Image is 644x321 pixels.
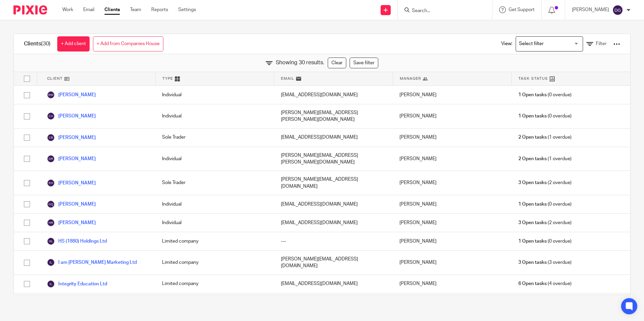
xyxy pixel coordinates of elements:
[47,237,107,245] a: HS (1880) Holdings Ltd
[274,214,393,232] div: [EMAIL_ADDRESS][DOMAIN_NAME]
[41,41,51,46] span: (30)
[21,72,33,85] input: Select all
[155,129,274,147] div: Sole Trader
[47,219,55,227] img: svg%3E
[274,275,393,293] div: [EMAIL_ADDRESS][DOMAIN_NAME]
[518,92,547,98] span: 1 Open tasks
[518,238,572,245] span: (0 overdue)
[274,171,393,195] div: [PERSON_NAME][EMAIL_ADDRESS][DOMAIN_NAME]
[596,41,607,46] span: Filter
[518,113,547,119] span: 1 Open tasks
[518,155,547,162] span: 2 Open tasks
[155,86,274,104] div: Individual
[47,280,107,288] a: Integrity Education Ltd
[518,179,572,186] span: (2 overdue)
[518,155,572,162] span: (1 overdue)
[518,134,547,141] span: 2 Open tasks
[155,232,274,250] div: Limited company
[518,134,572,141] span: (1 overdue)
[47,76,63,81] span: Client
[518,179,547,186] span: 3 Open tasks
[47,155,55,163] img: svg%3E
[155,214,274,232] div: Individual
[13,5,47,14] img: Pixie
[274,293,393,312] div: [EMAIL_ADDRESS][DOMAIN_NAME]
[276,59,324,67] span: Showing 30 results.
[518,238,547,245] span: 1 Open tasks
[411,8,472,14] input: Search
[328,58,346,68] a: Clear
[47,179,96,187] a: [PERSON_NAME]
[155,293,274,312] div: Individual
[104,6,120,13] a: Clients
[47,179,55,187] img: svg%3E
[393,232,511,250] div: [PERSON_NAME]
[47,134,96,142] a: [PERSON_NAME]
[274,86,393,104] div: [EMAIL_ADDRESS][DOMAIN_NAME]
[47,155,96,163] a: [PERSON_NAME]
[393,86,511,104] div: [PERSON_NAME]
[47,237,55,245] img: svg%3E
[62,6,73,13] a: Work
[155,104,274,128] div: Individual
[47,258,137,266] a: I am [PERSON_NAME] Marketing Ltd
[274,147,393,171] div: [PERSON_NAME][EMAIL_ADDRESS][PERSON_NAME][DOMAIN_NAME]
[274,232,393,250] div: ---
[47,112,96,120] a: [PERSON_NAME]
[518,219,572,226] span: (2 overdue)
[518,113,572,119] span: (0 overdue)
[151,6,168,13] a: Reports
[491,34,620,54] div: View:
[393,275,511,293] div: [PERSON_NAME]
[518,76,548,81] span: Task Status
[393,104,511,128] div: [PERSON_NAME]
[83,6,94,13] a: Email
[393,293,511,312] div: [PERSON_NAME]
[393,195,511,213] div: [PERSON_NAME]
[155,171,274,195] div: Sole Trader
[155,195,274,213] div: Individual
[518,92,572,98] span: (0 overdue)
[518,201,547,208] span: 1 Open tasks
[47,200,96,208] a: [PERSON_NAME]
[281,76,294,81] span: Email
[155,147,274,171] div: Individual
[516,36,583,51] div: Search for option
[274,195,393,213] div: [EMAIL_ADDRESS][DOMAIN_NAME]
[518,280,572,287] span: (4 overdue)
[57,36,90,51] a: + Add client
[155,251,274,275] div: Limited company
[393,251,511,275] div: [PERSON_NAME]
[518,201,572,208] span: (0 overdue)
[274,104,393,128] div: [PERSON_NAME][EMAIL_ADDRESS][PERSON_NAME][DOMAIN_NAME]
[24,40,51,47] h1: Clients
[393,129,511,147] div: [PERSON_NAME]
[572,6,609,13] p: [PERSON_NAME]
[612,5,623,15] img: svg%3E
[393,147,511,171] div: [PERSON_NAME]
[47,258,55,266] img: svg%3E
[400,76,421,81] span: Manager
[47,200,55,208] img: svg%3E
[350,58,378,68] a: Save filter
[47,134,55,142] img: svg%3E
[93,36,163,51] a: + Add from Companies House
[274,251,393,275] div: [PERSON_NAME][EMAIL_ADDRESS][DOMAIN_NAME]
[518,280,547,287] span: 6 Open tasks
[47,219,96,227] a: [PERSON_NAME]
[393,214,511,232] div: [PERSON_NAME]
[162,76,173,81] span: Type
[178,6,196,13] a: Settings
[47,112,55,120] img: svg%3E
[518,259,572,266] span: (3 overdue)
[47,91,96,99] a: [PERSON_NAME]
[130,6,141,13] a: Team
[274,129,393,147] div: [EMAIL_ADDRESS][DOMAIN_NAME]
[518,219,547,226] span: 3 Open tasks
[47,280,55,288] img: svg%3E
[517,38,579,50] input: Search for option
[509,7,535,12] span: Get Support
[393,171,511,195] div: [PERSON_NAME]
[47,91,55,99] img: svg%3E
[155,275,274,293] div: Limited company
